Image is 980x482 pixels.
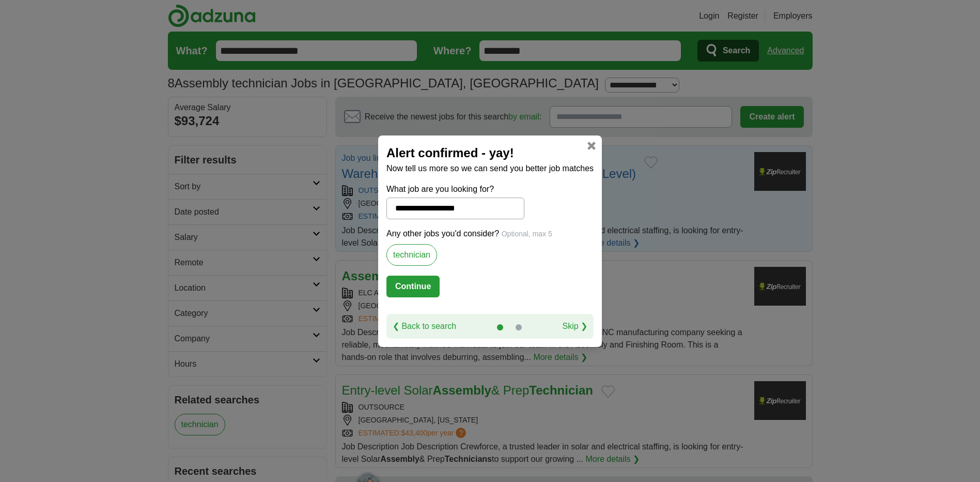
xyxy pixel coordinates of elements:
a: Skip ❯ [562,320,587,333]
label: What job are you looking for? [386,183,524,195]
a: ❮ Back to search [393,320,456,333]
span: Optional, max 5 [502,230,552,238]
label: technician [386,244,437,266]
h2: Alert confirmed - yay! [386,144,594,162]
p: Any other jobs you'd consider? [386,228,594,240]
button: Continue [386,276,440,297]
p: Now tell us more so we can send you better job matches [386,162,594,175]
